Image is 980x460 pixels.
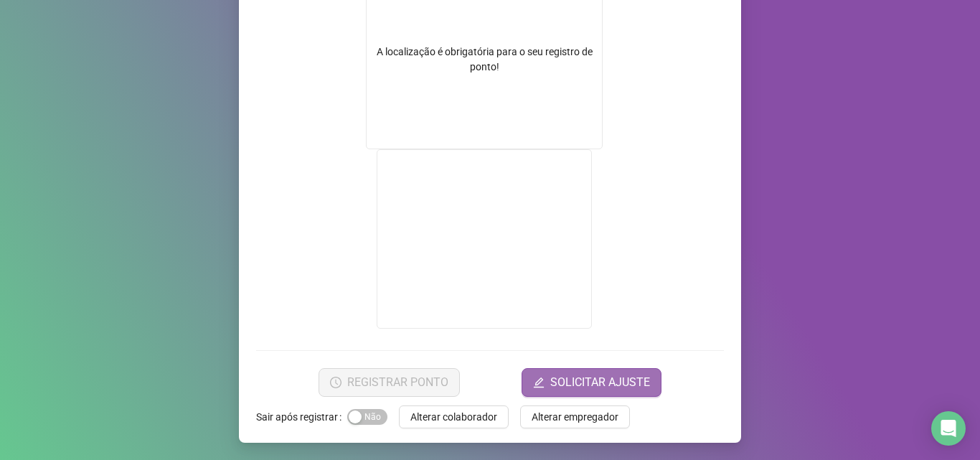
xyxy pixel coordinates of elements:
span: edit [533,377,545,388]
button: REGISTRAR PONTO [319,368,460,397]
span: Alterar empregador [532,409,618,425]
span: Alterar colaborador [410,409,497,425]
div: Open Intercom Messenger [931,411,966,446]
span: SOLICITAR AJUSTE [550,374,650,391]
div: A localização é obrigatória para o seu registro de ponto! [367,44,602,75]
button: Alterar empregador [520,405,630,428]
label: Sair após registrar [256,405,347,428]
button: editSOLICITAR AJUSTE [522,368,661,397]
button: Alterar colaborador [399,405,509,428]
